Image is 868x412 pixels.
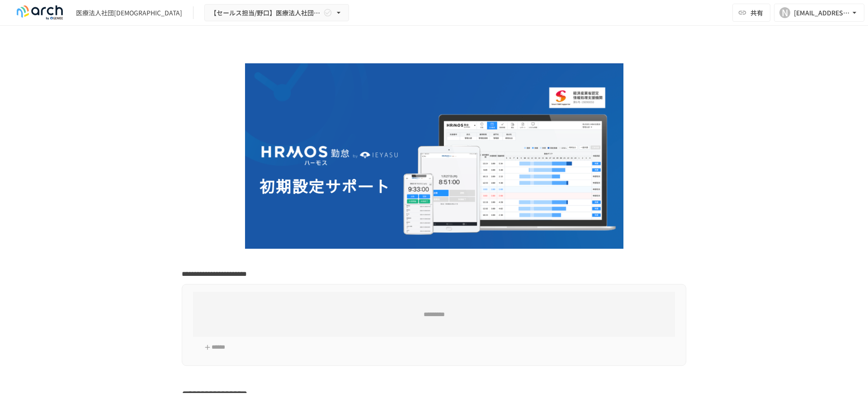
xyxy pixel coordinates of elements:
button: 共有 [732,4,770,22]
button: 【セールス担当/野口】医療法人社団弘善会様_初期設定サポート [204,4,349,22]
img: GdztLVQAPnGLORo409ZpmnRQckwtTrMz8aHIKJZF2AQ [245,63,623,249]
div: N [779,7,790,18]
div: [EMAIL_ADDRESS][DOMAIN_NAME] [794,7,850,19]
div: 医療法人社団[DEMOGRAPHIC_DATA] [76,8,182,18]
img: logo-default@2x-9cf2c760.svg [11,5,69,20]
span: 共有 [750,8,763,18]
span: 【セールス担当/野口】医療法人社団弘善会様_初期設定サポート [210,7,321,19]
button: N[EMAIL_ADDRESS][DOMAIN_NAME] [774,4,864,22]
